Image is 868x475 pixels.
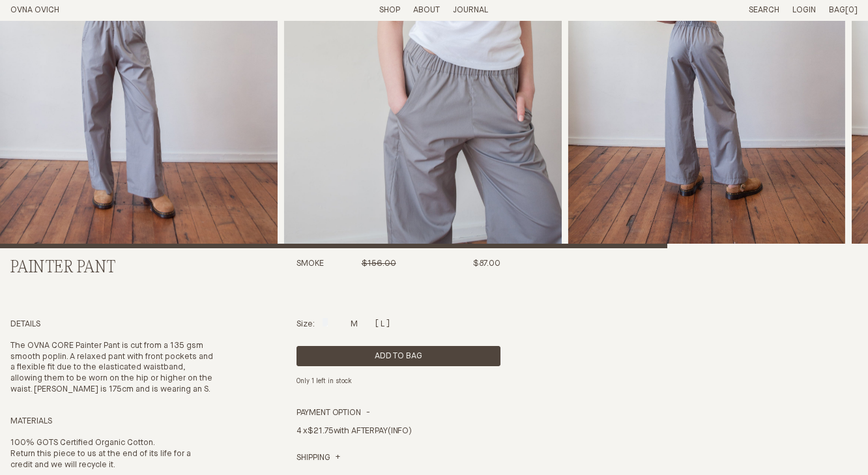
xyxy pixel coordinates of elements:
[10,341,213,394] span: The OVNA CORE Painter Pant is cut from a 135 gsm smooth poplin. A relaxed pant with front pockets...
[10,416,214,427] h4: Materials
[473,259,500,309] span: $87.00
[10,259,214,278] h2: Painter Pant
[453,6,488,14] a: Journal
[749,6,779,14] a: Search
[297,378,352,384] em: Only 1 left in stock
[10,319,214,330] h4: Details
[792,6,816,14] a: Login
[379,6,400,14] a: Shop
[297,259,324,309] h3: Smoke
[308,427,333,435] span: $21.75
[323,320,327,328] label: S
[362,259,396,309] span: $156.00
[10,6,59,14] a: Home
[297,319,315,330] p: Size:
[10,438,214,471] p: 100% GOTS Certified Organic Cotton. Return this piece to us at the end of its life for a credit a...
[388,427,412,435] a: (INFO)
[297,418,500,453] div: 4 x with AFTERPAY
[845,6,858,14] span: [0]
[297,408,370,419] summary: Payment Option
[297,453,340,464] a: Shipping
[829,6,845,14] span: Bag
[413,5,440,16] summary: About
[297,346,500,366] button: Add product to cart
